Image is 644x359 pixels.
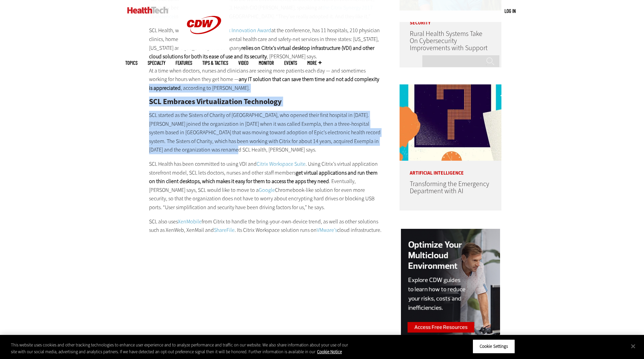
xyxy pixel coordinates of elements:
[178,218,202,225] a: XenMobile
[307,60,321,65] span: More
[149,98,382,105] h2: SCL Embraces Virtualization Technology
[179,45,229,52] a: CDW
[202,60,228,65] a: Tips & Tactics
[317,226,337,234] a: VMware’s
[401,229,500,359] img: multicloud management right rail
[317,349,342,355] a: More information about your privacy
[214,226,235,234] a: ShareFile
[259,186,275,194] a: Google
[410,179,489,196] a: Transforming the Emergency Department with AI
[504,8,516,14] a: Log in
[238,60,249,65] a: Video
[473,339,515,354] button: Cookie Settings
[259,60,274,65] a: MonITor
[400,84,501,161] img: illustration of question mark
[125,60,137,65] span: Topics
[11,342,354,355] div: This website uses cookies and other tracking technologies to enhance user experience and to analy...
[504,7,516,15] div: User menu
[257,160,306,167] a: Citrix Workspace Suite
[127,7,168,14] img: Home
[149,76,379,92] strong: any IT solution that can save them time and not add complexity is appreciated
[149,217,382,235] p: SCL also uses from Citrix to handle the bring-your-own-device trend, as well as other solutions s...
[176,60,192,65] a: Features
[149,111,382,154] p: SCL started as the Sisters of Charity of [GEOGRAPHIC_DATA], who opened their first hospital in [D...
[400,161,501,176] p: Artificial Intelligence
[149,160,382,212] p: SCL Health has been committed to using VDI and . Using Citrix’s virtual application storefront mo...
[626,339,641,354] button: Close
[284,60,297,65] a: Events
[148,60,165,65] span: Specialty
[149,66,382,93] p: At a time when doctors, nurses and clinicians are seeing more patients each day — and sometimes w...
